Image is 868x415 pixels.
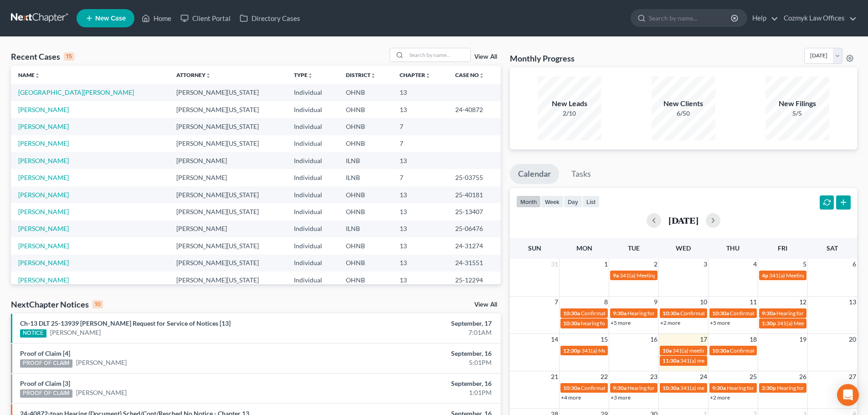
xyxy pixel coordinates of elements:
td: 7 [392,135,447,152]
td: ILNB [339,152,393,169]
td: Individual [287,135,339,152]
span: 22 [600,371,609,382]
span: 10:30a [563,310,580,317]
td: 13 [392,237,447,254]
span: 21 [550,371,559,382]
span: 12:30p [563,347,580,354]
span: 1 [603,259,609,270]
td: [PERSON_NAME][US_STATE] [169,101,287,118]
span: Mon [576,244,592,252]
td: OHNB [339,101,393,118]
span: 12 [798,297,807,307]
a: Ch-13 DLT 25-13939 [PERSON_NAME] Request for Service of Notices [13] [20,319,231,327]
td: Individual [287,169,339,186]
span: 5 [802,259,807,270]
button: list [582,195,600,208]
a: Case Nounfold_more [455,72,484,78]
span: 341(a) Meeting for [PERSON_NAME] [581,347,670,354]
span: 341(a) meeting for [PERSON_NAME] [673,347,760,354]
span: Confirmation Hearing for [PERSON_NAME] [581,310,685,317]
i: unfold_more [205,73,211,78]
td: [PERSON_NAME][US_STATE] [169,255,287,272]
td: 24-31551 [448,255,501,272]
span: 6 [852,259,857,270]
span: 4 [752,259,758,270]
a: +4 more [561,394,581,401]
input: Search by name... [406,48,470,61]
div: NOTICE [20,329,46,338]
a: [PERSON_NAME] [18,191,69,199]
span: 341(a) Meeting for [PERSON_NAME] [769,272,858,279]
span: 13 [848,297,857,307]
a: Home [137,10,176,26]
a: [PERSON_NAME] [18,174,69,181]
td: 13 [392,255,447,272]
a: [PERSON_NAME] [18,242,69,250]
td: 13 [392,152,447,169]
a: +5 more [611,319,631,326]
div: 5:01PM [340,358,492,367]
span: 11 [749,297,758,307]
div: 5/5 [765,109,829,118]
td: 25-12294 [448,272,501,288]
span: 9:30a [613,310,627,317]
span: 8 [603,297,609,307]
a: +2 more [660,319,680,326]
td: [PERSON_NAME][US_STATE] [169,203,287,220]
span: Confirmation Hearing for [PERSON_NAME] [730,347,834,354]
td: Individual [287,152,339,169]
span: Confirmation Hearing for [PERSON_NAME] [730,310,834,317]
span: 2:30p [762,384,776,391]
a: [PERSON_NAME] [18,276,69,284]
a: Directory Cases [235,10,305,26]
div: New Clients [652,98,715,109]
a: Nameunfold_more [18,72,40,78]
a: [PERSON_NAME] [76,388,127,397]
span: 9 [653,297,658,307]
a: Chapterunfold_more [400,72,431,78]
span: 27 [848,371,857,382]
a: [GEOGRAPHIC_DATA][PERSON_NAME] [18,88,134,96]
a: +3 more [611,394,631,401]
span: Fri [778,244,787,252]
button: day [564,195,582,208]
span: 9:30a [613,384,627,391]
span: 10 [699,297,708,307]
div: New Filings [765,98,829,109]
span: Thu [726,244,740,252]
span: 2 [653,259,658,270]
span: Tue [628,244,640,252]
span: 11:30a [663,357,679,364]
span: 9:30a [712,384,726,391]
div: PROOF OF CLAIM [20,359,72,368]
td: [PERSON_NAME][US_STATE] [169,135,287,152]
span: Hearing for [PERSON_NAME] [727,384,798,391]
span: 10:30a [563,384,580,391]
td: Individual [287,118,339,135]
span: 9:30a [762,310,776,317]
td: Individual [287,220,339,237]
span: 18 [749,334,758,345]
span: Hearing for [PERSON_NAME] [776,310,847,317]
td: OHNB [339,255,393,272]
input: Search by name... [649,10,732,26]
i: unfold_more [35,73,40,78]
td: OHNB [339,203,393,220]
a: View All [474,302,497,308]
td: 13 [392,220,447,237]
td: 13 [392,101,447,118]
div: New Leads [538,98,601,109]
div: September, 17 [340,319,492,328]
a: Attorneyunfold_more [176,72,211,78]
span: Hearing for [PERSON_NAME] [627,310,699,317]
span: Wed [676,244,691,252]
td: Individual [287,84,339,101]
a: [PERSON_NAME] [50,328,101,337]
div: NextChapter Notices [11,299,103,310]
span: 10:30a [712,310,729,317]
td: OHNB [339,135,393,152]
span: 26 [798,371,807,382]
span: 4p [762,272,768,279]
span: 341(a) Meeting of Creditors for [PERSON_NAME] [620,272,738,279]
a: [PERSON_NAME] [18,208,69,215]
